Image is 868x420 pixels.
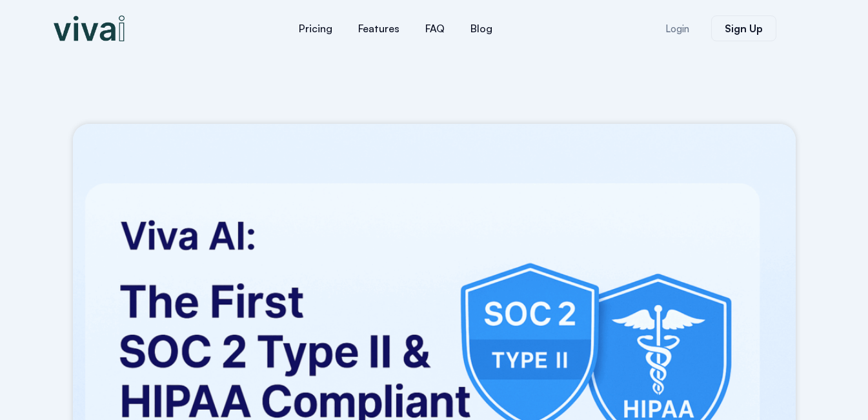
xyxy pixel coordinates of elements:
a: Features [345,13,412,44]
span: Login [665,24,689,34]
a: Blog [458,13,505,44]
a: Login [650,16,705,41]
span: Sign Up [725,23,763,34]
a: Sign Up [711,15,776,41]
a: Pricing [286,13,345,44]
a: FAQ [412,13,458,44]
nav: Menu [208,13,583,44]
